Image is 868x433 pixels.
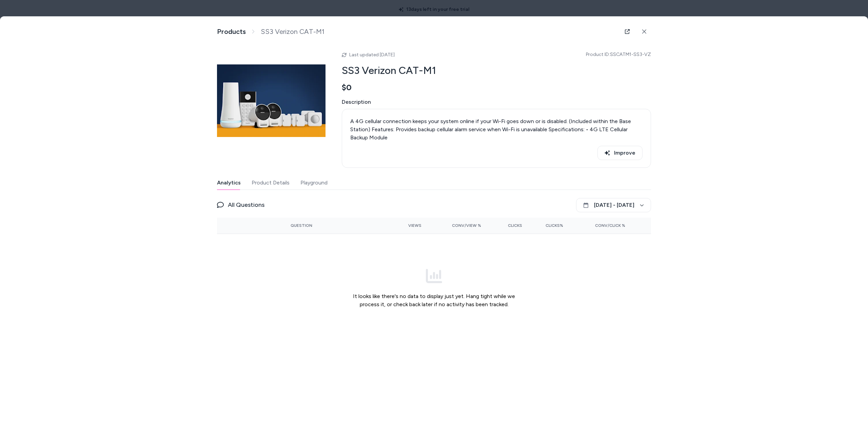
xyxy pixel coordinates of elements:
[350,117,643,142] p: A 4G cellular connection keeps your system online if your Wi-Fi goes down or is disabled. (Includ...
[508,223,522,228] span: Clicks
[432,220,481,231] button: Conv/View %
[342,82,352,93] span: $0
[408,223,421,228] span: Views
[228,200,264,210] span: All Questions
[217,27,324,36] nav: breadcrumb
[576,198,651,212] button: [DATE] - [DATE]
[586,51,651,58] span: Product ID: SSCATM1-SS3-VZ
[291,220,312,231] button: Question
[452,223,481,228] span: Conv/View %
[533,220,563,231] button: Clicks%
[261,27,324,36] span: SS3 Verizon CAT-M1
[546,223,563,228] span: Clicks%
[300,176,328,190] button: Playground
[291,223,312,228] span: Question
[252,176,290,190] button: Product Details
[492,220,522,231] button: Clicks
[347,239,521,337] div: It looks like there's no data to display just yet. Hang tight while we process it, or check back ...
[217,176,241,190] button: Analytics
[349,52,395,58] span: Last updated [DATE]
[391,220,421,231] button: Views
[217,46,325,155] img: Beacon.jpg
[597,146,643,160] button: Improve
[574,220,625,231] button: Conv/Click %
[342,64,651,77] h2: SS3 Verizon CAT-M1
[595,223,625,228] span: Conv/Click %
[342,98,651,106] span: Description
[217,27,246,36] a: Products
